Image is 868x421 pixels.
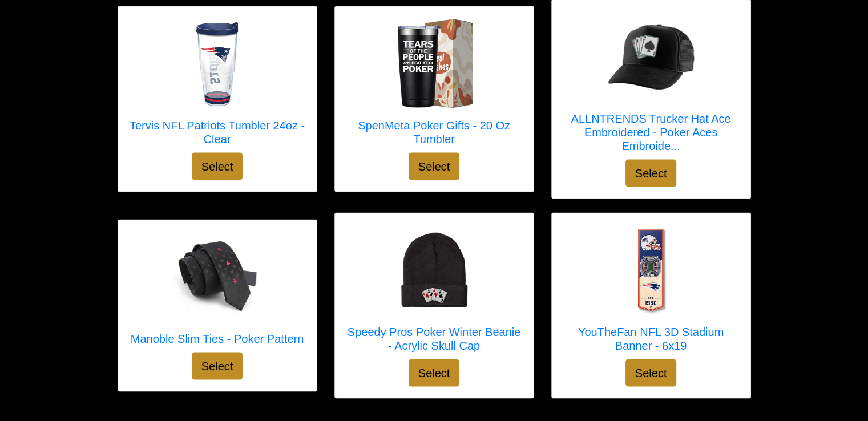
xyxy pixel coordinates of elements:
img: YouTheFan NFL 3D Stadium Banner - 6x19 [605,225,697,316]
button: Select [192,153,243,180]
button: Select [409,153,460,180]
img: ALLNTRENDS Trucker Hat Ace Embroidered - Poker Aces Embroidery [605,22,697,92]
button: Select [409,359,460,387]
a: SpenMeta Poker Gifts - 20 Oz Tumbler SpenMeta Poker Gifts - 20 Oz Tumbler [346,18,522,153]
a: Manoble Slim Ties - Poker Pattern Manoble Slim Ties - Poker Pattern [131,232,304,353]
a: Tervis NFL Patriots Tumbler 24oz - Clear Tervis NFL Patriots Tumbler 24oz - Clear [130,18,305,153]
img: SpenMeta Poker Gifts - 20 Oz Tumbler [389,18,480,110]
h5: ALLNTRENDS Trucker Hat Ace Embroidered - Poker Aces Embroide... [563,112,739,153]
h5: SpenMeta Poker Gifts - 20 Oz Tumbler [346,119,522,146]
a: ALLNTRENDS Trucker Hat Ace Embroidered - Poker Aces Embroidery ALLNTRENDS Trucker Hat Ace Embroid... [563,11,739,160]
img: Tervis NFL Patriots Tumbler 24oz - Clear [172,18,263,110]
img: Speedy Pros Poker Winter Beanie - Acrylic Skull Cap [389,225,480,316]
button: Select [625,160,677,187]
h5: Speedy Pros Poker Winter Beanie - Acrylic Skull Cap [346,325,522,353]
h5: Tervis NFL Patriots Tumbler 24oz - Clear [130,119,305,146]
button: Select [192,353,243,380]
img: Manoble Slim Ties - Poker Pattern [172,232,263,323]
h5: YouTheFan NFL 3D Stadium Banner - 6x19 [563,325,739,353]
a: Speedy Pros Poker Winter Beanie - Acrylic Skull Cap Speedy Pros Poker Winter Beanie - Acrylic Sku... [346,225,522,359]
h5: Manoble Slim Ties - Poker Pattern [131,332,304,346]
button: Select [625,359,677,387]
a: YouTheFan NFL 3D Stadium Banner - 6x19 YouTheFan NFL 3D Stadium Banner - 6x19 [563,225,739,359]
